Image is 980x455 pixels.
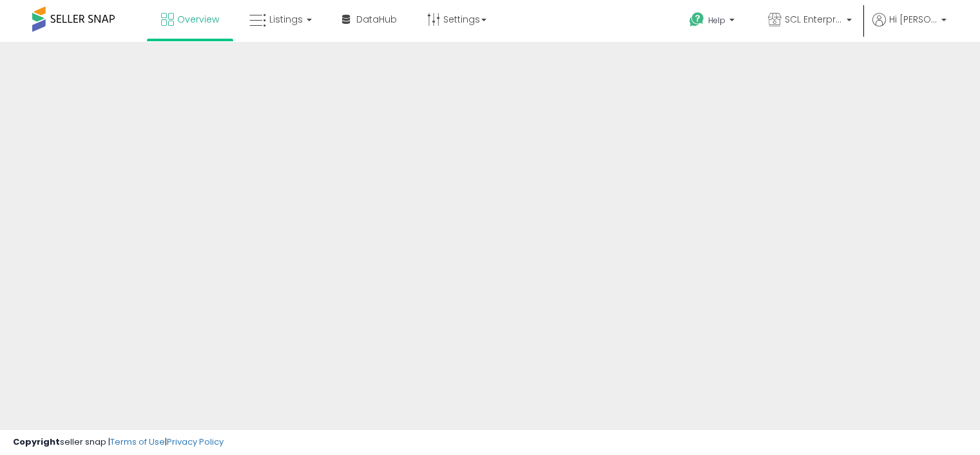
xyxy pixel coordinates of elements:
a: Privacy Policy [167,436,224,448]
div: seller snap | | [13,436,224,449]
span: Hi [PERSON_NAME] [889,13,937,26]
span: SCL Enterprises [785,13,843,26]
a: Help [679,2,747,42]
i: Get Help [689,12,705,28]
a: Hi [PERSON_NAME] [872,13,946,42]
span: Overview [177,13,219,26]
a: Terms of Use [110,436,165,448]
span: Help [708,15,725,26]
strong: Copyright [13,436,60,448]
span: Listings [269,13,303,26]
span: DataHub [356,13,397,26]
